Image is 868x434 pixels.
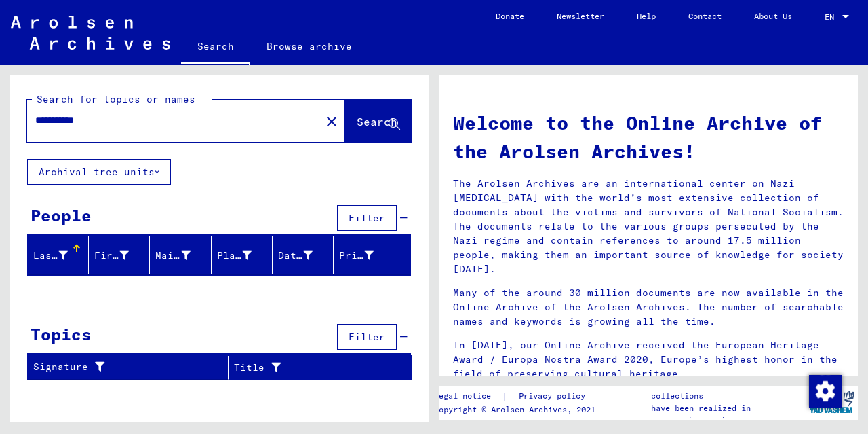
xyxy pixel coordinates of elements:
[651,402,806,427] p: have been realized in partnership with
[94,245,149,266] div: First Name
[339,249,374,263] div: Prisoner #
[181,30,250,65] a: Search
[33,245,88,266] div: Last Name
[11,16,170,50] img: Arolsen_neg.svg
[345,100,412,142] button: Search
[453,286,844,329] p: Many of the around 30 million documents are now available in the Online Archive of the Arolsen Ar...
[434,403,601,416] p: Copyright © Arolsen Archives, 2021
[31,322,92,346] div: Topics
[278,249,313,263] div: Date of Birth
[806,385,857,419] img: yv_logo.png
[217,245,272,266] div: Place of Birth
[278,245,333,266] div: Date of Birth
[434,389,601,403] div: |
[337,205,397,231] button: Filter
[150,236,211,274] mat-header-cell: Maiden Name
[825,12,840,22] span: EN
[651,378,806,402] p: The Arolsen Archives online collections
[234,361,378,375] div: Title
[155,245,210,266] div: Maiden Name
[33,360,211,374] div: Signature
[31,203,92,228] div: People
[334,236,410,274] mat-header-cell: Prisoner #
[89,236,150,274] mat-header-cell: First Name
[250,30,368,62] a: Browse archive
[212,236,273,274] mat-header-cell: Place of Birth
[217,249,252,263] div: Place of Birth
[318,107,345,134] button: Clear
[349,212,385,224] span: Filter
[33,249,68,263] div: Last Name
[453,109,844,166] h1: Welcome to the Online Archive of the Arolsen Archives!
[323,113,340,130] mat-icon: close
[33,357,228,378] div: Signature
[37,93,195,105] mat-label: Search for topics or names
[234,357,395,378] div: Title
[273,236,334,274] mat-header-cell: Date of Birth
[508,389,601,403] a: Privacy policy
[27,159,171,185] button: Archival tree units
[453,177,844,276] p: The Arolsen Archives are an international center on Nazi [MEDICAL_DATA] with the world’s most ext...
[809,375,842,408] img: Change consent
[453,338,844,381] p: In [DATE], our Online Archive received the European Heritage Award / Europa Nostra Award 2020, Eu...
[434,389,502,403] a: Legal notice
[339,245,394,266] div: Prisoner #
[94,249,129,263] div: First Name
[28,236,89,274] mat-header-cell: Last Name
[349,331,385,343] span: Filter
[155,249,190,263] div: Maiden Name
[357,115,397,128] span: Search
[337,324,397,350] button: Filter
